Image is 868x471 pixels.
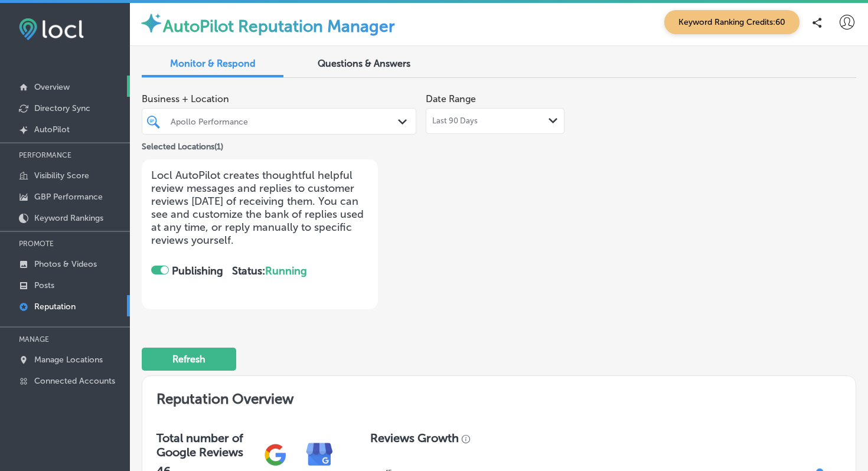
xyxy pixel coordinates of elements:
[163,17,395,36] label: AutoPilot Reputation Manager
[318,58,410,69] span: Questions & Answers
[34,103,90,113] p: Directory Sync
[34,376,115,386] p: Connected Accounts
[19,18,84,40] img: fda3e92497d09a02dc62c9cd864e3231.png
[151,169,368,247] p: Locl AutoPilot creates thoughtful helpful review messages and replies to customer reviews [DATE] ...
[142,348,236,371] button: Refresh
[142,376,856,417] h2: Reputation Overview
[34,302,76,312] p: Reputation
[34,82,70,92] p: Overview
[142,93,416,104] span: Business + Location
[34,355,103,365] p: Manage Locations
[664,10,800,34] span: Keyword Ranking Credits: 60
[172,264,223,277] strong: Publishing
[34,125,70,135] p: AutoPilot
[142,137,223,152] p: Selected Locations ( 1 )
[432,116,478,126] span: Last 90 Days
[426,93,476,104] label: Date Range
[170,58,256,69] span: Monitor & Respond
[232,264,307,277] strong: Status:
[34,213,103,223] p: Keyword Rankings
[34,280,54,290] p: Posts
[156,431,253,459] h3: Total number of Google Reviews
[34,259,97,269] p: Photos & Videos
[34,171,89,181] p: Visibility Score
[139,11,163,35] img: autopilot-icon
[265,264,307,277] span: Running
[34,192,103,202] p: GBP Performance
[370,431,459,445] h3: Reviews Growth
[171,116,399,126] div: Apollo Performance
